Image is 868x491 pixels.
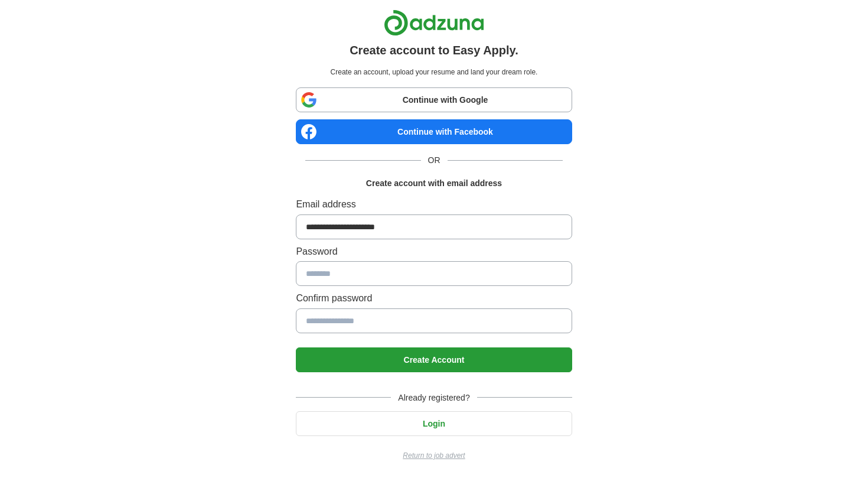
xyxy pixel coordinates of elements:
button: Create Account [296,347,572,372]
span: OR [421,154,448,167]
a: Continue with Google [296,87,572,112]
label: Email address [296,197,572,212]
button: Login [296,411,572,436]
h1: Create account with email address [366,177,502,190]
a: Continue with Facebook [296,119,572,144]
img: Adzuna logo [384,9,484,36]
span: Already registered? [391,391,477,404]
label: Confirm password [296,291,572,306]
h1: Create account to Easy Apply. [350,41,518,60]
label: Password [296,244,572,259]
p: Create an account, upload your resume and land your dream role. [298,67,569,78]
a: Return to job advert [296,450,572,461]
a: Login [296,419,572,428]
